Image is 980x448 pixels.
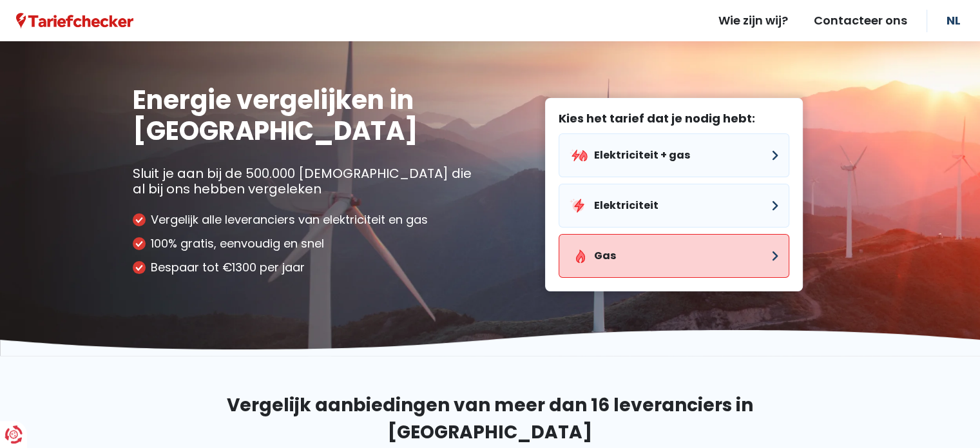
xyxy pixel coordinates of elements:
li: Bespaar tot €1300 per jaar [133,260,481,275]
h1: Energie vergelijken in [GEOGRAPHIC_DATA] [133,84,481,146]
img: Tariefchecker logo [16,13,133,29]
a: Tariefchecker [16,12,133,29]
h2: Vergelijk aanbiedingen van meer dan 16 leveranciers in [GEOGRAPHIC_DATA] [133,392,848,446]
button: Elektriciteit + gas [559,133,789,177]
button: Gas [559,234,789,278]
li: 100% gratis, eenvoudig en snel [133,237,481,251]
label: Kies het tarief dat je nodig hebt: [559,112,789,126]
li: Vergelijk alle leveranciers van elektriciteit en gas [133,213,481,227]
button: Elektriciteit [559,184,789,228]
p: Sluit je aan bij de 500.000 [DEMOGRAPHIC_DATA] die al bij ons hebben vergeleken [133,166,481,197]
